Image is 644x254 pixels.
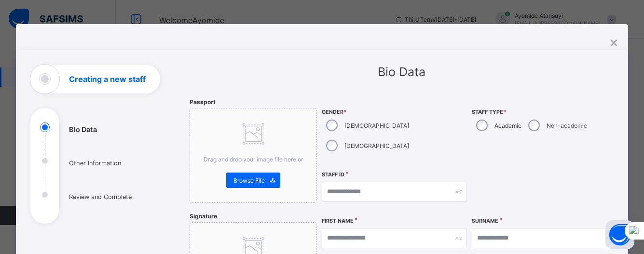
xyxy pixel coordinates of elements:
[344,122,409,129] label: [DEMOGRAPHIC_DATA]
[233,177,265,184] span: Browse File
[494,122,521,129] label: Academic
[378,65,425,79] span: Bio Data
[609,34,618,50] div: ×
[204,156,303,163] span: Drag and drop your image file here or
[69,75,146,83] h1: Creating a new staff
[190,98,216,106] span: Passport
[322,172,344,178] label: Staff ID
[472,109,617,115] span: Staff Type
[605,220,634,249] button: Open asap
[322,109,467,115] span: Gender
[472,218,498,224] label: Surname
[547,122,587,129] label: Non-academic
[190,108,316,203] div: Drag and drop your image file here orBrowse File
[344,142,409,149] label: [DEMOGRAPHIC_DATA]
[322,218,354,224] label: First Name
[190,213,217,220] span: Signature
